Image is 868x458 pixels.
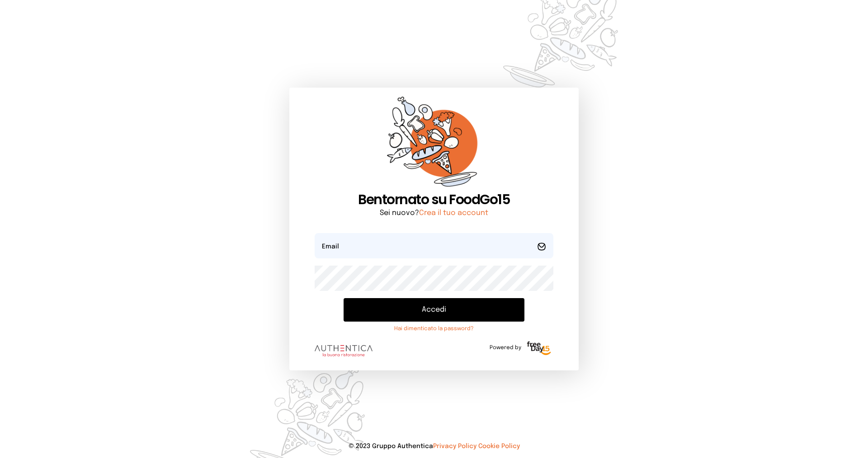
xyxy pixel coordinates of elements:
[525,340,553,358] img: logo-freeday.3e08031.png
[344,298,524,322] button: Accedi
[478,443,520,449] a: Cookie Policy
[315,208,553,219] p: Sei nuovo?
[344,325,524,332] a: Hai dimenticato la password?
[14,442,854,451] p: © 2023 Gruppo Authentica
[419,209,488,217] a: Crea il tuo account
[387,97,481,192] img: sticker-orange.65babaf.png
[315,345,373,357] img: logo.8f33a47.png
[490,344,521,351] span: Powered by
[433,443,476,449] a: Privacy Policy
[315,192,553,208] h1: Bentornato su FoodGo15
